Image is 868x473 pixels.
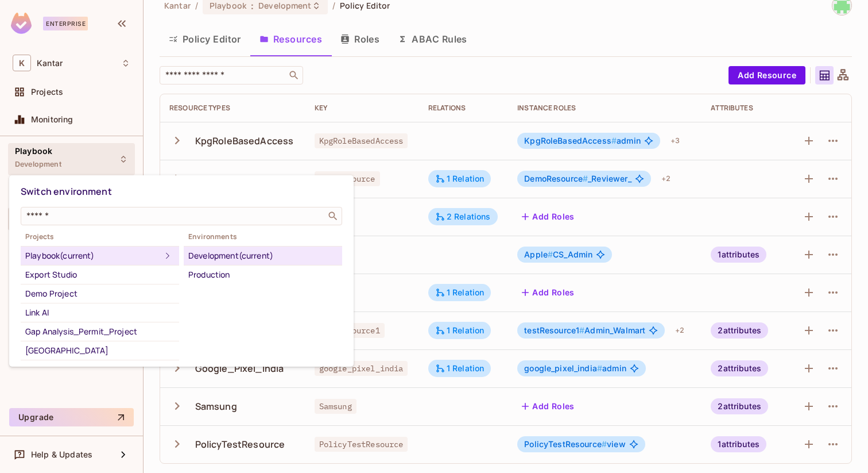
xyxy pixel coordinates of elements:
div: Production [188,268,338,282]
div: Playbook (current) [25,249,161,263]
div: Gap Analysis_Permit_Project [25,325,175,339]
div: [GEOGRAPHIC_DATA] [25,344,175,357]
div: Export Studio [25,268,175,282]
span: Projects [21,232,179,241]
span: Switch environment [21,185,112,198]
div: Development (current) [188,249,338,263]
div: Demo Project [25,287,175,301]
div: Link AI [25,306,175,320]
span: Environments [184,232,342,241]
